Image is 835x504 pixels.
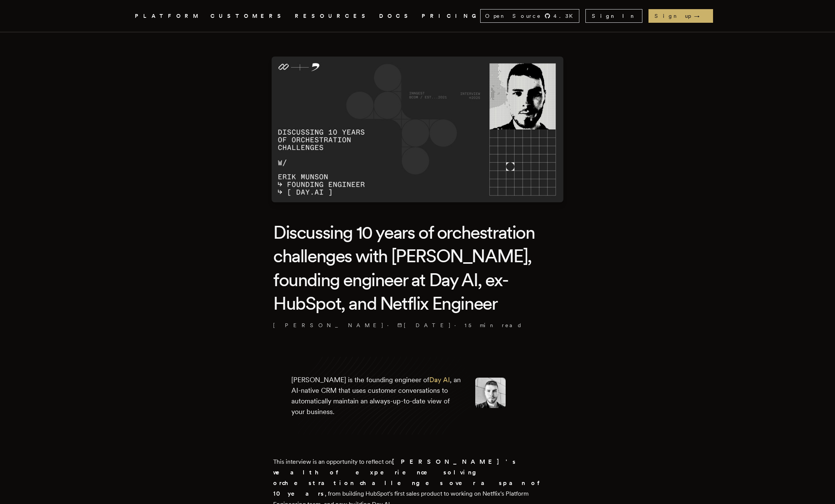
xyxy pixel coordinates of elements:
a: Day AI [429,376,450,384]
img: Image of Erik Munson [475,378,506,408]
h1: Discussing 10 years of orchestration challenges with [PERSON_NAME], founding engineer at Day AI, ... [273,220,562,315]
img: Featured image for Discussing 10 years of orchestration challenges with Erik Munson, founding eng... [272,57,563,202]
span: → [694,12,707,20]
span: 15 min read [465,321,522,329]
a: [PERSON_NAME] [273,321,384,329]
a: Sign up [648,9,713,23]
a: CUSTOMERS [210,11,286,21]
span: [DATE] [397,321,451,329]
p: [PERSON_NAME] is the founding engineer of , an AI-native CRM that uses customer conversations to ... [291,375,463,417]
p: · · [273,321,562,329]
span: 4.3 K [554,12,577,20]
button: PLATFORM [135,11,201,21]
a: DOCS [379,11,413,21]
a: Sign In [585,9,642,23]
span: Open Source [485,12,541,20]
a: PRICING [422,11,480,21]
strong: [PERSON_NAME]'s wealth of experience solving orchestration challenges over a span of 10 years [273,458,552,497]
button: RESOURCES [295,11,370,21]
